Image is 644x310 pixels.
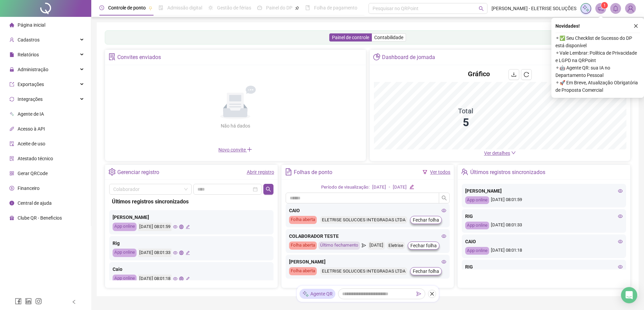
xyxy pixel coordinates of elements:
[387,242,405,250] div: Eletrise
[555,64,640,79] span: ⚬ 🤖 Agente QR: sua IA no Departamento Pessoal
[289,267,317,275] div: Folha aberta
[413,267,439,275] span: Fechar folha
[555,34,640,49] span: ⚬ ✅ Seu Checklist de Sucesso do DP está disponível
[295,6,299,10] span: pushpin
[625,3,636,13] img: 94463
[138,249,171,257] div: [DATE] 08:01:33
[18,111,44,117] span: Agente de IA
[618,264,623,269] span: eye
[109,168,116,175] span: setting
[618,189,623,193] span: eye
[389,184,390,191] div: -
[555,22,580,30] span: Novidades !
[524,72,529,77] span: reload
[266,5,292,10] span: Painel do DP
[9,141,14,146] span: audit
[321,184,369,191] div: Período de visualização:
[465,238,623,245] div: CAIO
[9,201,14,205] span: info-circle
[613,5,619,11] span: bell
[18,52,39,57] span: Relatórios
[173,225,177,229] span: eye
[18,96,43,102] span: Integrações
[465,213,623,220] div: RIG
[148,6,152,10] span: pushpin
[603,3,606,8] span: 1
[314,5,357,10] span: Folha de pagamento
[465,222,623,229] div: [DATE] 08:01:33
[332,35,369,40] span: Painel de controle
[108,5,146,10] span: Controle de ponto
[9,186,14,191] span: dollar
[9,67,14,72] span: lock
[320,216,407,224] div: ELETRISE SOLUCOES INTEGRADAS LTDA
[305,5,310,10] span: book
[442,195,447,201] span: search
[113,265,270,273] div: Caio
[113,239,270,247] div: Rig
[18,67,48,72] span: Administração
[247,147,252,152] span: plus
[186,277,190,281] span: edit
[179,225,184,229] span: global
[186,225,190,229] span: edit
[634,24,638,28] span: close
[410,216,442,224] button: Fechar folha
[484,150,516,156] a: Ver detalhes down
[618,239,623,244] span: eye
[465,187,623,195] div: [PERSON_NAME]
[484,150,510,156] span: Ver detalhes
[25,298,32,305] span: linkedin
[173,277,177,281] span: eye
[430,169,450,175] a: Ver todos
[555,49,640,64] span: ⚬ Vale Lembrar: Política de Privacidade e LGPD na QRPoint
[413,216,439,224] span: Fechar folha
[511,150,516,155] span: down
[208,5,213,10] span: sun
[266,187,271,192] span: search
[18,186,40,191] span: Financeiro
[204,122,266,130] div: Não há dados
[465,247,623,255] div: [DATE] 08:01:18
[373,53,380,60] span: pie-chart
[468,69,490,79] h4: Gráfico
[423,170,427,174] span: filter
[416,291,421,296] span: send
[410,267,442,275] button: Fechar folha
[138,223,171,231] div: [DATE] 08:01:59
[18,37,40,43] span: Cadastros
[18,215,62,221] span: Clube QR - Beneficios
[18,141,45,146] span: Aceite de uso
[9,216,14,220] span: gift
[442,234,446,238] span: eye
[442,259,446,264] span: eye
[113,214,270,221] div: [PERSON_NAME]
[9,126,14,131] span: api
[294,167,332,178] div: Folhas de ponto
[117,167,159,178] div: Gerenciar registro
[99,5,104,10] span: clock-circle
[470,167,545,178] div: Últimos registros sincronizados
[247,169,274,175] a: Abrir registro
[173,251,177,255] span: eye
[285,168,292,175] span: file-text
[218,147,252,152] span: Novo convite
[18,156,53,161] span: Atestado técnico
[117,52,161,63] div: Convites enviados
[257,5,262,10] span: dashboard
[368,242,385,250] div: [DATE]
[18,22,45,28] span: Página inicial
[18,82,44,87] span: Exportações
[601,2,608,9] sup: 1
[555,79,640,94] span: ⚬ 🚀 Em Breve, Atualização Obrigatória de Proposta Comercial
[9,82,14,87] span: export
[9,97,14,102] span: sync
[186,251,190,255] span: edit
[159,5,163,10] span: file-done
[465,222,489,229] div: App online
[179,251,184,255] span: global
[113,249,137,257] div: App online
[465,196,489,204] div: App online
[18,200,52,206] span: Central de ajuda
[461,168,468,175] span: team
